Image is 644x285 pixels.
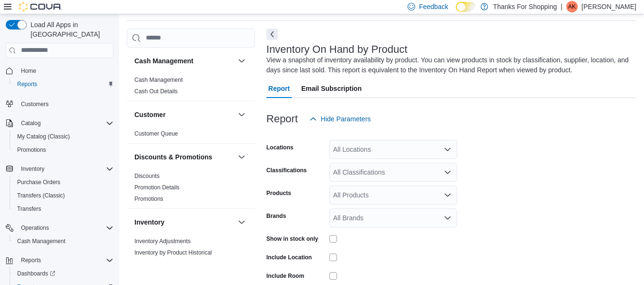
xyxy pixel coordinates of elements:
span: Promotions [134,195,164,203]
span: Reports [21,256,41,264]
a: Promotions [134,196,164,202]
a: Customer Queue [134,130,178,137]
span: Reports [13,79,113,90]
button: Discounts & Promotions [134,152,234,162]
a: Cash Management [13,236,69,247]
button: Reports [10,78,117,91]
button: Open list of options [444,191,451,199]
span: Cash Management [134,76,183,84]
span: Transfers (Classic) [13,190,113,201]
button: Inventory [134,217,234,227]
button: Reports [2,254,117,267]
button: Open list of options [444,214,451,222]
a: Purchase Orders [13,177,64,188]
span: Inventory On Hand by Package [134,260,214,268]
a: Cash Management [134,77,183,83]
img: Cova [19,2,62,11]
span: Catalog [21,119,41,127]
span: Customers [17,98,113,109]
button: Catalog [17,118,44,129]
div: Customer [127,128,255,143]
button: Catalog [2,117,117,130]
span: Reports [17,255,113,266]
h3: Discounts & Promotions [134,152,212,162]
span: Cash Out Details [134,88,178,95]
a: Inventory by Product Historical [134,249,212,256]
span: My Catalog (Classic) [13,131,113,142]
a: Discounts [134,173,160,179]
button: Discounts & Promotions [236,151,247,163]
button: Hide Parameters [306,109,375,128]
button: Open list of options [444,146,451,153]
button: Customers [2,97,117,110]
button: Cash Management [10,235,117,248]
label: Locations [266,144,294,151]
span: Transfers [13,203,113,215]
button: Operations [2,221,117,235]
button: Operations [17,222,53,234]
button: Transfers [10,202,117,216]
div: Discounts & Promotions [127,170,255,208]
label: Products [266,189,291,197]
input: Dark Mode [456,2,476,12]
button: Promotions [10,143,117,157]
span: Purchase Orders [13,177,113,188]
span: Feedback [419,2,448,11]
a: Reports [13,79,41,90]
span: Discounts [134,172,160,180]
button: Reports [17,255,45,266]
span: Customers [21,100,49,108]
a: Dashboards [13,268,59,279]
span: Home [21,67,36,75]
a: Transfers [13,203,45,215]
span: Home [17,65,113,77]
span: Hide Parameters [321,114,371,124]
span: Promotion Details [134,184,180,191]
a: Customers [17,98,52,110]
button: Customer [134,110,234,119]
a: Inventory Adjustments [134,238,191,245]
p: | [561,1,562,12]
a: Home [17,65,40,77]
span: Operations [21,224,49,232]
label: Include Room [266,272,304,280]
label: Classifications [266,167,307,174]
button: Inventory [236,216,247,228]
h3: Inventory On Hand by Product [266,44,408,55]
button: Next [266,29,278,40]
span: Dashboards [13,268,113,279]
button: Inventory [2,162,117,176]
a: My Catalog (Classic) [13,131,74,142]
a: Transfers (Classic) [13,190,69,201]
span: Catalog [17,118,113,129]
span: Cash Management [17,237,65,245]
button: Cash Management [236,55,247,67]
button: Inventory [17,163,48,175]
span: Inventory by Product Historical [134,249,212,256]
span: Inventory Adjustments [134,237,191,245]
div: Anya Kinzel-Cadrin [566,1,578,12]
span: Promotions [17,146,46,154]
label: Show in stock only [266,235,318,243]
h3: Inventory [134,217,164,227]
span: Load All Apps in [GEOGRAPHIC_DATA] [27,20,113,39]
h3: Cash Management [134,56,194,66]
p: Thanks For Shopping [493,1,557,12]
span: Inventory [21,165,44,173]
button: Home [2,64,117,78]
button: Customer [236,109,247,120]
span: Transfers [17,205,41,213]
h3: Customer [134,110,165,119]
span: Dashboards [17,270,55,277]
span: My Catalog (Classic) [17,133,70,140]
span: Customer Queue [134,130,178,138]
a: Promotion Details [134,184,180,191]
label: Include Location [266,254,312,261]
span: Reports [17,80,37,88]
span: Transfers (Classic) [17,192,65,199]
span: Promotions [13,144,113,156]
span: Dark Mode [456,12,456,12]
div: Cash Management [127,74,255,101]
div: View a snapshot of inventory availability by product. You can view products in stock by classific... [266,55,632,75]
span: Inventory [17,163,113,175]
